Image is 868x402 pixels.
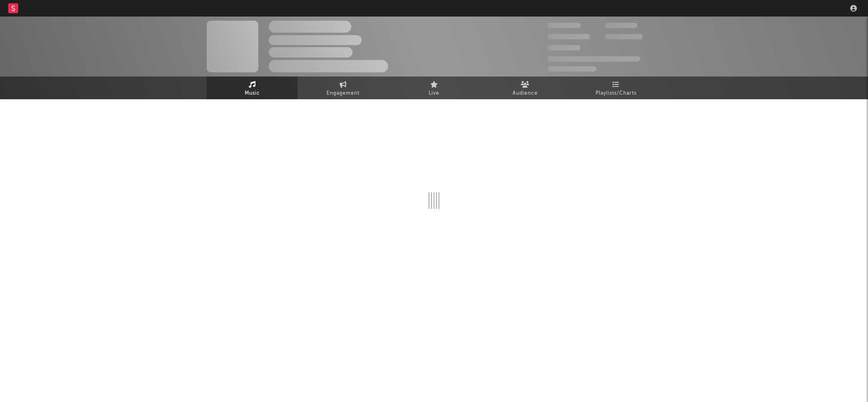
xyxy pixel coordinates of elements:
[298,77,389,99] a: Engagement
[548,66,596,72] span: Jump Score: 85.0
[513,89,538,98] span: Audience
[548,56,640,62] span: 50,000,000 Monthly Listeners
[429,89,439,98] span: Live
[207,77,298,99] a: Music
[605,34,643,39] span: 1,000,000
[327,89,360,98] span: Engagement
[245,89,260,98] span: Music
[479,77,570,99] a: Audience
[596,89,637,98] span: Playlists/Charts
[605,23,637,28] span: 100,000
[548,34,590,39] span: 50,000,000
[548,45,580,50] span: 100,000
[570,77,661,99] a: Playlists/Charts
[389,77,479,99] a: Live
[548,23,581,28] span: 300,000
